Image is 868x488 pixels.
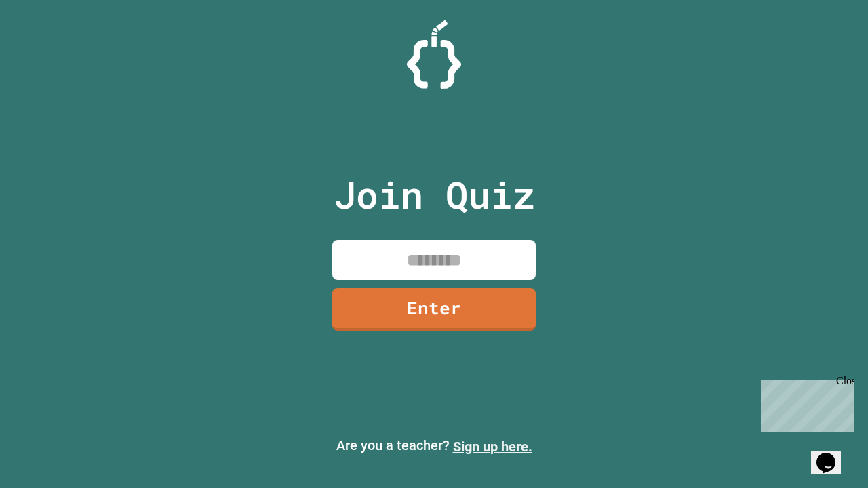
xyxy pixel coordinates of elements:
a: Sign up here. [453,439,532,455]
iframe: chat widget [811,434,854,474]
p: Join Quiz [334,167,535,223]
div: Chat with us now!Close [5,5,94,86]
iframe: chat widget [755,375,854,432]
p: Are you a teacher? [11,435,857,457]
img: Logo.svg [407,20,461,89]
a: Enter [332,288,536,331]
